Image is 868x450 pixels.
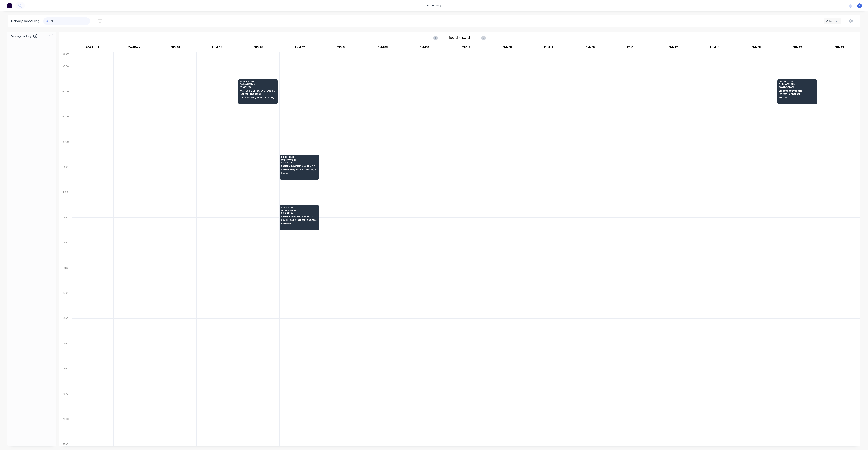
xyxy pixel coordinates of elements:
div: 09:00 [59,140,72,165]
div: FNM 18 [694,44,735,52]
span: Site 121 [DATE][STREET_ADDRESS][DATE][PERSON_NAME] [281,219,318,221]
div: FNM 19 [736,44,777,52]
div: 07:00 [59,89,72,114]
div: 08:00 [59,114,72,140]
span: PO # 82294 [281,212,318,214]
div: 19:00 [59,392,72,417]
div: 10:00 [59,165,72,190]
div: FNM 06 [238,44,279,52]
span: 09:30 - 10:30 [281,156,318,158]
span: F1 [858,4,861,7]
span: Order # 192141 [281,159,318,161]
div: ACA Truck [72,44,113,52]
span: PO # DQ570537 [779,86,815,88]
div: FNM 02 [155,44,196,52]
span: Banya [281,172,318,174]
span: [STREET_ADDRESS] [239,93,276,95]
img: Factory [7,3,12,8]
input: Search for orders [51,17,90,25]
div: FNM 09 [362,44,403,52]
span: 06:30 - 07:30 [779,80,815,82]
span: BEERWAH [281,222,318,225]
div: FNM 21 [818,44,860,52]
span: PANTEX ROOFING SYSTEMS PTY LTD [239,89,276,92]
div: 20:00 [59,417,72,442]
div: 21:00 [59,442,72,447]
div: 11:00 [59,190,72,215]
div: FNM 14 [528,44,569,52]
div: 2nd Run [113,44,155,52]
span: Order # 192229 [779,83,815,85]
span: 11:30 - 12:30 [281,206,318,208]
span: Corner Banya Ave & [PERSON_NAME] Block C [281,169,318,171]
span: PO # 82298 [239,86,276,88]
div: FNM 17 [653,44,694,52]
span: PO # 82291 [281,162,318,164]
button: Vehicle [824,18,841,24]
div: FNM 20 [777,44,818,52]
div: FNM 03 [196,44,238,52]
span: Bluescope Lysaght [779,89,815,92]
div: 05:30 [59,52,72,64]
span: PANTEX ROOFING SYSTEMS PTY LTD [281,165,318,167]
div: FNM 08 [321,44,362,52]
div: FNM 16 [611,44,652,52]
span: PANTEX ROOFING SYSTEMS PTY LTD [281,215,318,218]
span: 06:30 - 07:30 [239,80,276,82]
span: Order # 192148 [239,83,276,85]
div: 16:00 [59,316,72,341]
div: Vehicle [826,19,837,23]
div: 18:00 [59,366,72,392]
div: 15:00 [59,291,72,316]
span: Order # 192146 [281,209,318,211]
div: FNM 07 [279,44,321,52]
div: 17:00 [59,341,72,367]
div: 13:00 [59,240,72,266]
div: 12:00 [59,215,72,240]
span: [STREET_ADDRESS] [779,93,815,95]
div: 06:00 [59,64,72,89]
span: TUGUN [779,96,815,99]
span: 0 [33,34,37,38]
span: [GEOGRAPHIC_DATA][PERSON_NAME] [239,96,276,99]
div: Delivery scheduling [8,15,43,27]
div: FNM 12 [445,44,487,52]
div: FNM 15 [570,44,611,52]
div: 14:00 [59,266,72,291]
div: FNM 13 [487,44,528,52]
div: productivity [425,3,443,8]
div: FNM 10 [404,44,445,52]
span: Delivery backlog [10,34,32,38]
